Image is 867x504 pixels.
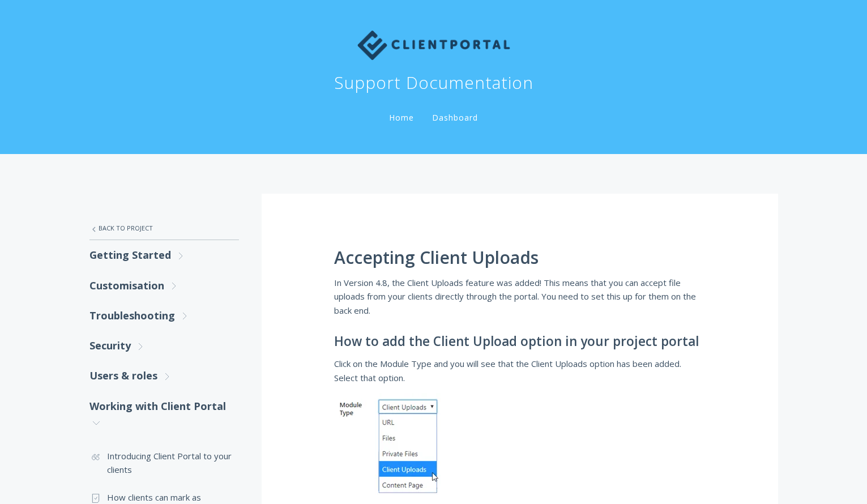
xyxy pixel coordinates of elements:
a: Back to Project [89,216,239,240]
a: Introducing Client Portal to your clients [89,442,239,484]
h1: Support Documentation [334,71,533,94]
a: Users & roles [89,361,239,391]
a: Dashboard [430,112,480,123]
img: Accept Client Uploads in Client Portal [334,393,441,495]
a: Home [387,112,416,123]
a: Security [89,331,239,361]
h1: Accepting Client Uploads [334,248,706,267]
a: Customisation [89,271,239,301]
a: Working with Client Portal [89,391,239,438]
p: Click on the Module Type and you will see that the Client Uploads option has been added. Select t... [334,357,706,385]
p: In Version 4.8, the Client Uploads feature was added! This means that you can accept file uploads... [334,276,706,317]
a: Getting Started [89,240,239,270]
h3: How to add the Client Upload option in your project portal [334,334,706,348]
a: Troubleshooting [89,301,239,331]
